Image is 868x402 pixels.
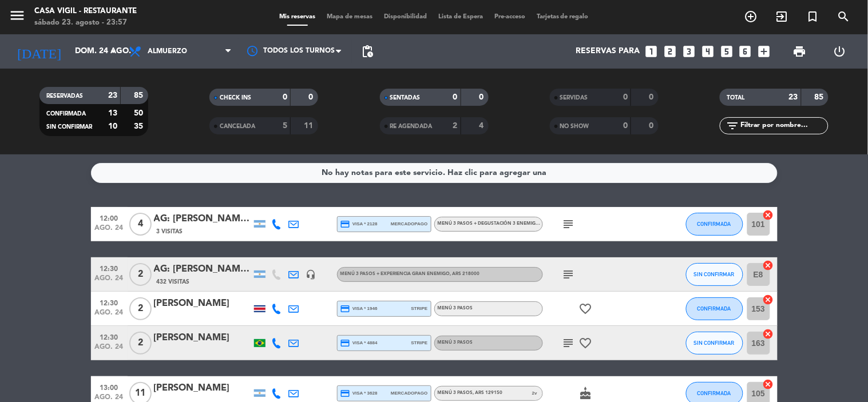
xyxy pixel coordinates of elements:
[763,379,774,390] i: cancel
[134,122,145,130] strong: 35
[479,122,486,130] strong: 4
[340,338,378,348] span: visa * 4884
[220,124,255,129] span: CANCELADA
[154,381,251,396] div: [PERSON_NAME]
[719,44,734,59] i: looks_5
[763,328,774,340] i: cancel
[46,111,86,117] span: CONFIRMADA
[390,124,433,129] span: RE AGENDADA
[340,304,378,314] span: visa * 1946
[681,44,696,59] i: looks_3
[649,93,656,101] strong: 0
[340,219,351,229] i: credit_card
[438,340,473,345] span: Menú 3 Pasos
[453,122,458,130] strong: 2
[283,93,287,101] strong: 0
[154,331,251,345] div: [PERSON_NAME]
[686,213,743,236] button: CONFIRMADA
[757,44,772,59] i: add_box
[815,93,826,101] strong: 85
[304,122,316,130] strong: 11
[154,262,251,277] div: AG: [PERSON_NAME] X2/ RED GLOBE
[473,391,503,395] span: , ARS 129150
[378,14,433,20] span: Disponibilidad
[450,272,480,276] span: , ARS 218000
[775,10,789,23] i: exit_to_app
[322,166,546,180] div: No hay notas para este servicio. Haz clic para agregar una
[697,221,731,227] span: CONFIRMADA
[157,227,183,236] span: 3 Visitas
[579,387,593,400] i: cake
[274,14,321,20] span: Mis reservas
[129,213,152,236] span: 4
[763,260,774,271] i: cancel
[108,109,117,117] strong: 13
[738,44,753,59] i: looks_6
[562,217,576,231] i: subject
[154,212,251,226] div: AG: [PERSON_NAME] X 4 / melhor [PERSON_NAME]
[562,268,576,281] i: subject
[95,274,124,288] span: ago. 24
[157,277,190,286] span: 432 Visitas
[391,389,427,397] span: mercadopago
[129,332,152,355] span: 2
[489,14,531,20] span: Pre-acceso
[46,124,92,130] span: SIN CONFIRMAR
[623,122,628,130] strong: 0
[9,39,69,64] i: [DATE]
[763,294,774,305] i: cancel
[95,211,124,224] span: 12:00
[697,390,731,396] span: CONFIRMADA
[686,332,743,355] button: SIN CONFIRMAR
[700,44,715,59] i: looks_4
[820,34,859,69] div: LOG OUT
[438,391,503,395] span: Menú 3 Pasos
[694,271,735,277] span: SIN CONFIRMAR
[833,45,846,58] i: power_settings_new
[9,7,26,28] button: menu
[528,387,542,400] span: v
[453,93,458,101] strong: 0
[697,305,731,312] span: CONFIRMADA
[686,263,743,286] button: SIN CONFIRMAR
[744,10,758,23] i: add_circle_outline
[129,297,152,320] span: 2
[806,10,820,23] i: turned_in_not
[686,297,743,320] button: CONFIRMADA
[129,263,152,286] span: 2
[340,338,351,348] i: credit_card
[34,6,137,17] div: Casa Vigil - Restaurante
[154,296,251,311] div: [PERSON_NAME]
[108,122,117,130] strong: 10
[106,45,120,58] i: arrow_drop_down
[340,272,480,276] span: Menú 3 Pasos + Experiencia Gran Enemigo
[576,47,640,56] span: Reservas para
[739,120,828,132] input: Filtrar por nombre...
[340,219,378,229] span: visa * 2128
[391,220,427,228] span: mercadopago
[531,14,594,20] span: Tarjetas de regalo
[34,17,137,29] div: sábado 23. agosto - 23:57
[340,388,378,399] span: visa * 3628
[134,109,145,117] strong: 50
[9,7,26,24] i: menu
[532,389,534,397] span: 2
[694,340,735,346] span: SIN CONFIRMAR
[623,93,628,101] strong: 0
[433,14,489,20] span: Lista de Espera
[763,209,774,221] i: cancel
[411,305,428,312] span: stripe
[95,296,124,309] span: 12:30
[560,95,588,101] span: SERVIDAS
[95,343,124,356] span: ago. 24
[360,45,374,58] span: pending_actions
[309,93,316,101] strong: 0
[644,44,659,59] i: looks_one
[340,304,351,314] i: credit_card
[306,269,316,280] i: headset_mic
[837,10,851,23] i: search
[95,261,124,274] span: 12:30
[579,336,593,350] i: favorite_border
[390,95,421,101] span: SENTADAS
[649,122,656,130] strong: 0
